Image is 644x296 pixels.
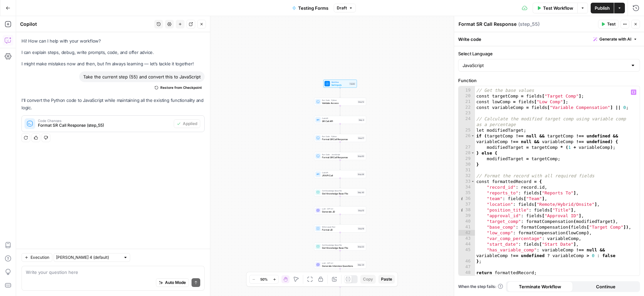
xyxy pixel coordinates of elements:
[322,99,356,102] span: Run Code · Python
[459,110,475,116] div: 23
[459,264,475,270] div: 47
[459,241,475,247] div: 44
[458,77,640,84] label: Function
[459,270,475,276] div: 48
[599,36,631,42] span: Generate with AI
[358,118,365,121] div: Step 4
[340,233,341,242] g: Edge from step_16 to step_33
[459,144,475,150] div: 27
[471,150,475,156] span: Toggle code folding, rows 28 through 30
[340,269,341,279] g: Edge from step_34 to step_37
[349,82,356,85] div: Inputs
[340,106,341,116] g: Edge from step_12 to step_4
[322,137,356,141] span: Format SR Call Response
[298,5,328,11] span: Testing Forms
[459,179,475,184] div: 33
[21,38,205,45] p: Hi! How can I help with your workflow?
[459,236,475,241] div: 43
[31,254,49,260] span: Execution
[357,173,365,176] div: Step 36
[459,213,475,219] div: 39
[314,243,366,251] div: Get Knowledge Base FileGet Knowledge Base FileStep 33
[459,93,475,99] div: 20
[543,5,573,11] span: Test Workflow
[183,121,197,127] span: Applied
[459,105,475,110] div: 22
[459,190,475,196] div: 35
[340,215,341,224] g: Edge from step_15 to step_16
[322,244,356,246] span: Get Knowledge Base File
[358,209,365,212] div: Step 15
[381,276,392,282] span: Paste
[591,35,640,44] button: Generate with AI
[79,71,205,82] div: Take the current step (55) and convert this to JavaScript
[340,251,341,260] g: Edge from step_33 to step_34
[160,85,202,90] span: Restore from Checkpoint
[363,276,373,282] span: Copy
[459,133,475,144] div: 26
[519,283,561,290] span: Terminate Workflow
[314,225,366,233] div: Write Liquid TextFormat JDStep 16
[471,179,475,184] span: Toggle code folding, rows 33 through 46
[322,171,356,174] span: Call API
[459,99,475,105] div: 21
[322,189,356,192] span: Get Knowledge Base File
[459,162,475,167] div: 30
[21,253,52,262] button: Execution
[458,284,503,290] span: When the step fails:
[314,98,366,106] div: Run Code · PythonValidate AccessStep 12
[459,207,465,213] span: Info, read annotations row 38
[591,3,614,13] button: Publish
[21,60,205,67] p: I might make mistakes now and then, but I’m always learning — let’s tackle it together!
[357,155,365,158] div: Step 55
[322,228,356,231] span: Format JD
[322,156,356,159] span: Format SR Call Response
[314,206,366,215] div: LLM · GPT-4.1Generate JDStep 15
[322,135,356,138] span: Run Code · Python
[596,283,615,290] span: Continue
[314,116,366,124] div: Call APISR Call APIStep 4
[459,201,475,207] div: 37
[322,192,356,195] span: Get Knowledge Base File
[378,275,395,284] button: Paste
[322,153,356,156] span: Run Code · JavaScript
[322,210,356,213] span: Generate JD
[20,21,152,27] div: Copilot
[358,136,365,139] div: Step 17
[459,219,475,224] div: 40
[459,156,475,162] div: 29
[174,119,200,128] button: Applied
[56,254,120,261] input: Claude Sonnet 4 (default)
[357,263,365,266] div: Step 34
[314,80,366,88] div: WorkflowSet InputsInputs
[459,127,475,133] div: 25
[340,196,341,206] g: Edge from step_40 to step_15
[340,124,341,134] g: Edge from step_4 to step_17
[21,49,205,56] p: I can explain steps, debug, write prompts, code, and offer advice.
[322,101,356,105] span: Validate Access
[322,226,356,228] span: Write Liquid Text
[314,134,366,142] div: Run Code · PythonFormat SR Call ResponseStep 17
[459,150,475,156] div: 28
[459,196,465,201] span: Info, read annotations row 36
[322,119,357,123] span: SR Call API
[471,133,475,139] span: Toggle code folding, rows 26 through 27
[21,97,205,111] p: I'll convert the Python code to JavaScript while maintaining all the existing functionality and l...
[314,261,366,269] div: LLM · GPT-4.1Generate Interview QuestionsStep 34
[598,20,619,28] button: Test
[340,160,341,170] g: Edge from step_55 to step_36
[322,246,356,249] span: Get Knowledge Base File
[459,184,475,190] div: 34
[463,62,628,69] input: JavaScript
[360,275,376,284] button: Copy
[331,81,348,83] span: Workflow
[314,170,366,178] div: Call APIJR API CallStep 36
[358,227,365,230] div: Step 16
[322,117,357,120] span: Call API
[454,32,644,46] div: Write code
[38,119,171,122] span: Code Changes
[595,5,610,11] span: Publish
[358,100,365,103] div: Step 12
[459,173,475,179] div: 32
[357,245,365,248] div: Step 33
